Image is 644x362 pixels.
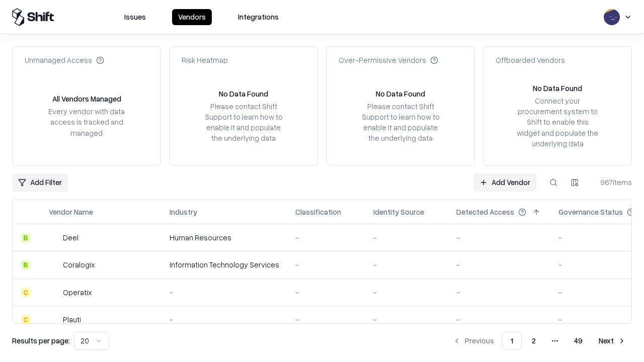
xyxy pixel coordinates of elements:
[21,287,31,297] div: C
[373,287,440,298] div: -
[456,259,542,270] div: -
[49,287,59,297] img: Operatix
[456,232,542,243] div: -
[21,314,31,324] div: C
[496,55,565,65] div: Offboarded Vendors
[295,287,357,298] div: -
[295,207,341,217] div: Classification
[295,259,357,270] div: -
[533,83,582,94] div: No Data Found
[45,106,128,138] div: Every vendor with data access is tracked and managed
[12,335,70,346] p: Results per page:
[170,207,197,217] div: Industry
[118,9,152,25] button: Issues
[21,233,31,243] div: B
[456,314,542,325] div: -
[373,259,440,270] div: -
[63,314,81,325] div: Plauti
[566,332,591,350] button: 49
[592,177,632,188] div: 967 items
[219,88,268,99] div: No Data Found
[473,173,536,192] a: Add Vendor
[359,101,442,144] div: Please contact Shift Support to learn how to enable it and populate the underlying data
[295,232,357,243] div: -
[524,332,544,350] button: 2
[170,232,279,243] div: Human Resources
[456,287,542,298] div: -
[170,259,279,270] div: Information Technology Services
[202,101,285,144] div: Please contact Shift Support to learn how to enable it and populate the underlying data
[516,96,599,149] div: Connect your procurement system to Shift to enable this widget and populate the underlying data
[49,233,59,243] img: Deel
[172,9,212,25] button: Vendors
[447,332,632,350] nav: pagination
[456,207,514,217] div: Detected Access
[373,207,424,217] div: Identity Source
[593,332,632,350] button: Next
[49,260,59,270] img: Coralogix
[339,55,438,65] div: Over-Permissive Vendors
[25,55,104,65] div: Unmanaged Access
[12,173,68,192] button: Add Filter
[502,332,522,350] button: 1
[295,314,357,325] div: -
[170,287,279,298] div: -
[49,314,59,324] img: Plauti
[49,207,93,217] div: Vendor Name
[52,94,121,104] div: All Vendors Managed
[232,9,285,25] button: Integrations
[170,314,279,325] div: -
[376,88,425,99] div: No Data Found
[373,314,440,325] div: -
[63,287,92,298] div: Operatix
[182,55,228,65] div: Risk Heatmap
[63,232,78,243] div: Deel
[21,260,31,270] div: B
[373,232,440,243] div: -
[63,259,95,270] div: Coralogix
[558,207,623,217] div: Governance Status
